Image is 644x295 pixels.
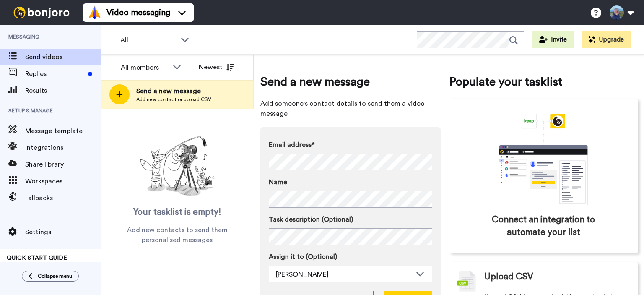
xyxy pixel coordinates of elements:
[260,99,441,119] span: Add someone's contact details to send them a video message
[10,7,73,18] img: bj-logo-header-white.svg
[25,193,101,203] span: Fallbacks
[269,252,432,262] label: Assign it to (Optional)
[582,31,631,48] button: Upgrade
[135,133,219,200] img: ready-set-action.png
[22,271,79,282] button: Collapse menu
[276,269,412,279] div: [PERSON_NAME]
[133,206,221,219] span: Your tasklist is empty!
[136,86,211,96] span: Send a new message
[25,143,101,153] span: Integrations
[25,52,101,62] span: Send videos
[25,176,101,186] span: Workspaces
[113,225,241,245] span: Add new contacts to send them personalised messages
[120,35,177,45] span: All
[484,271,533,283] span: Upload CSV
[38,273,72,279] span: Collapse menu
[269,177,287,187] span: Name
[457,271,476,292] img: csv-grey.png
[106,7,170,18] span: Video messaging
[480,114,606,205] div: animation
[7,255,67,261] span: QUICK START GUIDE
[532,31,574,48] button: Invite
[269,214,432,225] label: Task description (Optional)
[25,159,101,170] span: Share library
[260,73,441,90] span: Send a new message
[25,227,101,237] span: Settings
[485,214,602,239] span: Connect an integration to automate your list
[269,140,432,150] label: Email address*
[25,126,101,136] span: Message template
[136,96,211,103] span: Add new contact or upload CSV
[25,69,85,79] span: Replies
[449,73,638,90] span: Populate your tasklist
[88,6,101,19] img: vm-color.svg
[121,63,169,73] div: All members
[25,86,101,96] span: Results
[192,59,241,76] button: Newest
